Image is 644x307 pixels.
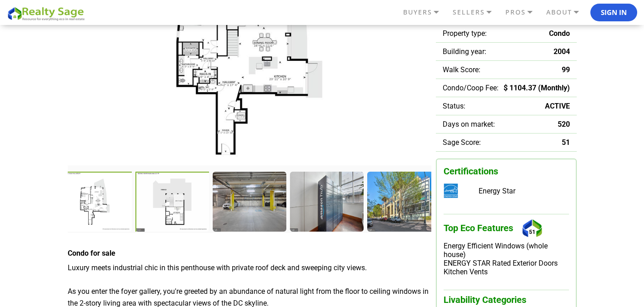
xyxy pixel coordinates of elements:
h3: Livability Categories [444,290,569,305]
span: Energy Star [479,187,515,195]
span: 520 [558,120,570,129]
span: Condo/Coop Fee: [443,84,499,92]
span: Condo [549,29,570,38]
a: BUYERS [401,5,450,20]
span: $ 1104.37 (Monthly) [504,84,570,92]
div: Energy Efficient Windows (whole house) ENERGY STAR Rated Exterior Doors Kitchen Vents [444,242,569,276]
div: 51 [520,214,545,242]
a: SELLERS [450,5,503,20]
h3: Certifications [444,166,569,177]
span: Building year: [443,47,486,56]
span: ACTIVE [545,102,570,110]
span: 2004 [554,47,570,56]
span: Status: [443,102,465,110]
span: Property type: [443,29,487,38]
span: Days on market: [443,120,495,129]
h4: Condo for sale [68,249,431,257]
h3: Top Eco Features [444,214,569,242]
span: 51 [562,138,570,147]
img: REALTY SAGE [7,5,89,21]
button: Sign In [590,4,637,22]
a: PROS [503,5,544,20]
span: 99 [562,65,570,74]
a: ABOUT [544,5,590,20]
span: Walk Score: [443,65,480,74]
span: Sage Score: [443,138,481,147]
